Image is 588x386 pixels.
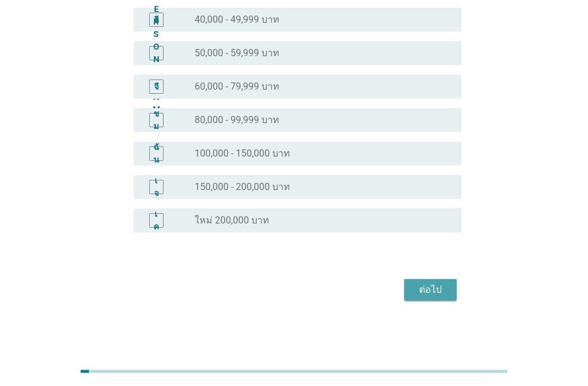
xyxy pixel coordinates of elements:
font: เค [153,209,159,231]
font: 80,000 - 99,999 บาท [195,114,279,125]
font: จี [154,81,159,91]
button: ต่อไป [404,279,457,301]
font: 60,000 - 79,999 บาท [195,81,279,92]
font: ใหม่ 200,000 บาท [195,215,269,226]
font: 50,000 - 59,999 บาท [195,47,279,59]
font: 40,000 - 49,999 บาท [195,14,279,25]
font: ชม [153,109,159,131]
font: ฉัน [153,142,159,164]
font: 150,000 - 200,000 บาท [195,181,290,192]
font: 100,000 - 150,000 บาท [195,148,290,159]
font: เจ [154,176,159,198]
font: ต่อไป [419,284,442,295]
